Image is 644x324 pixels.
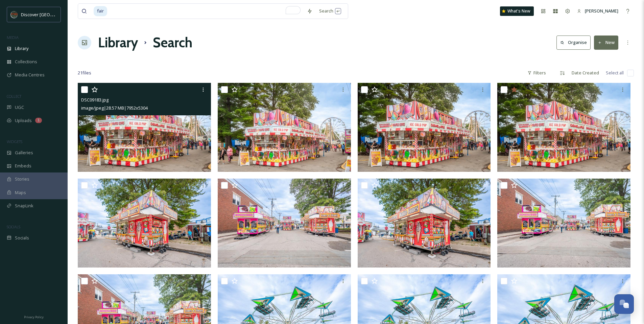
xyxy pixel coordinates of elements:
[556,36,591,49] button: Organise
[15,72,45,78] span: Media Centres
[500,6,534,16] a: What's New
[7,224,20,229] span: SOCIALS
[614,294,634,314] button: Open Chat
[78,179,211,268] img: DSC00798.jpg
[497,179,630,268] img: DSC00796.jpg
[218,179,351,268] img: DSC00797.jpg
[316,4,344,18] div: Search
[24,315,44,319] span: Privacy Policy
[556,36,594,49] a: Organise
[15,104,24,111] span: UGC
[524,66,549,79] div: Filters
[7,35,19,40] span: MEDIA
[78,70,91,76] span: 21 file s
[24,313,44,321] a: Privacy Policy
[15,149,33,156] span: Galleries
[15,45,28,52] span: Library
[15,189,26,196] span: Maps
[15,203,33,209] span: SnapLink
[594,36,618,49] button: New
[81,105,148,111] span: image/jpeg | 28.57 MB | 7952 x 5304
[358,179,491,268] img: DSC00799.jpg
[15,235,29,241] span: Socials
[606,70,624,76] span: Select all
[568,66,602,79] div: Date Created
[35,118,42,123] div: 1
[7,139,22,144] span: WIDGETS
[94,6,107,16] span: fair
[11,11,18,18] img: SIN-logo.svg
[15,117,32,124] span: Uploads
[108,4,304,19] input: To enrich screen reader interactions, please activate Accessibility in Grammarly extension settings
[21,11,105,18] span: Discover [GEOGRAPHIC_DATA][US_STATE]
[15,176,29,182] span: Stories
[15,59,37,65] span: Collections
[574,4,622,18] a: [PERSON_NAME]
[218,83,351,172] img: DSC09180.jpg
[81,97,109,103] span: DSC09183.jpg
[7,94,21,99] span: COLLECT
[497,83,630,172] img: DSC09181.jpg
[358,83,491,172] img: DSC09182.jpg
[585,8,618,14] span: [PERSON_NAME]
[78,83,211,172] img: DSC09183.jpg
[15,163,31,169] span: Embeds
[98,32,138,53] a: Library
[153,32,192,53] h1: Search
